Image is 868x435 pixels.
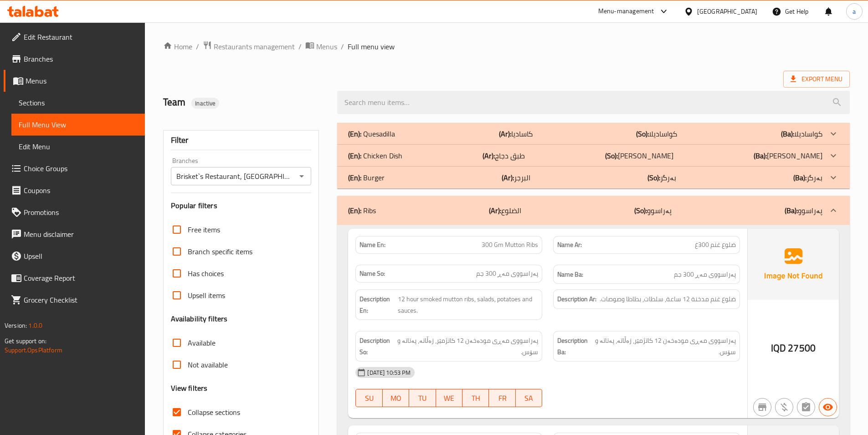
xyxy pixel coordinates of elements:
b: (En): [348,149,361,162]
div: [GEOGRAPHIC_DATA] [697,6,757,16]
strong: Name So: [360,269,385,278]
div: (En): Chicken Dish(Ar):طبق دجاج(So):[PERSON_NAME](Ba):[PERSON_NAME] [337,145,850,167]
p: الضلوع [489,205,521,216]
h3: Popular filters [171,200,312,211]
a: Sections [11,92,145,114]
strong: Name En: [360,240,385,250]
a: Branches [4,48,145,70]
p: پەراسوو [634,205,672,216]
button: Not has choices [797,398,815,416]
span: WE [440,392,459,405]
li: / [196,41,199,52]
b: (So): [605,149,618,162]
a: Grocery Checklist [4,289,145,311]
button: SA [516,389,542,407]
b: (Ar): [483,149,495,162]
span: Not available [188,359,228,370]
span: Coupons [24,185,138,196]
button: SU [355,389,382,407]
span: Upsell [24,251,138,262]
span: SU [360,392,379,405]
span: MO [386,392,406,405]
span: Sections [19,97,138,108]
span: Grocery Checklist [24,294,138,305]
span: Upsell items [188,290,225,301]
span: [DATE] 10:53 PM [364,368,414,377]
h2: Team [163,95,327,109]
span: 27500 [788,339,816,357]
b: (Ar): [499,127,511,141]
p: Chicken Dish [348,150,402,161]
b: (So): [634,204,647,217]
span: ضلوع غنم 300غ [695,240,736,250]
span: Edit Menu [19,141,138,152]
span: Full Menu View [19,119,138,130]
span: 12 hour smoked mutton ribs, salads, potatoes and sauces. [398,293,538,316]
b: (Ar): [502,171,514,184]
button: FR [489,389,515,407]
div: (En): Ribs(Ar):الضلوع(So):پەراسوو(Ba):پەراسوو [337,196,850,225]
p: پەراسوو [785,205,822,216]
span: Menus [316,41,337,52]
span: Available [188,337,216,348]
span: Free items [188,224,220,235]
span: FR [493,392,512,405]
a: Edit Menu [11,136,145,157]
span: پەراسووی مەڕ 300 جم [674,269,736,280]
span: Menu disclaimer [24,229,138,240]
b: (So): [647,171,660,184]
nav: breadcrumb [163,41,850,52]
div: (En): Burger(Ar):البرجر(So):بەرگر(Ba):بەرگر [337,167,850,189]
a: Menus [4,70,145,92]
span: Export Menu [791,73,842,85]
b: (So): [636,127,649,141]
a: Menu disclaimer [4,223,145,245]
p: Burger [348,172,385,183]
a: Restaurants management [203,41,295,52]
strong: Description So: [360,335,395,357]
div: Inactive [191,98,219,109]
p: طبق دجاج [483,150,525,161]
p: Ribs [348,205,376,216]
a: Full Menu View [11,114,145,136]
div: (En): Quesadilla(Ar):كاساديا(So):کواسادیلا(Ba):کواسادیلا [337,123,850,145]
b: (Ba): [793,171,806,184]
span: پەراسووی مەڕی مودەخەن 12 کاتژمێر، زەڵاتە، پەتاتە و سۆس. [595,335,736,357]
h3: View filters [171,383,208,393]
p: البرجر [502,172,530,183]
a: Upsell [4,245,145,267]
p: بەرگر [647,172,676,183]
strong: Description Ba: [557,335,593,357]
a: Home [163,41,192,52]
span: TU [413,392,432,405]
span: Export Menu [783,71,850,88]
b: (Ba): [754,149,767,162]
p: بەرگر [793,172,822,183]
span: ضلوع غنم مدخنة 12 ساعة، سلطات، بطاطا وصوصات. [600,293,736,305]
a: Support.OpsPlatform [5,344,62,356]
div: Filter [171,131,312,150]
a: Choice Groups [4,157,145,179]
p: كاساديا [499,128,533,139]
button: Available [819,398,837,416]
div: Menu-management [598,6,654,17]
b: (En): [348,171,361,184]
a: Promotions [4,201,145,223]
span: Full menu view [348,41,395,52]
span: Collapse sections [188,407,240,418]
span: IQD [771,339,786,357]
input: search [337,91,850,114]
button: Not branch specific item [753,398,771,416]
strong: Description Ar: [557,293,596,305]
li: / [298,41,302,52]
a: Edit Restaurant [4,26,145,48]
strong: Name Ba: [557,269,583,280]
span: Promotions [24,207,138,218]
span: Edit Restaurant [24,31,138,42]
p: [PERSON_NAME] [754,150,822,161]
p: کواسادیلا [636,128,677,139]
a: Coverage Report [4,267,145,289]
p: [PERSON_NAME] [605,150,673,161]
span: Restaurants management [214,41,295,52]
strong: Name Ar: [557,240,582,250]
